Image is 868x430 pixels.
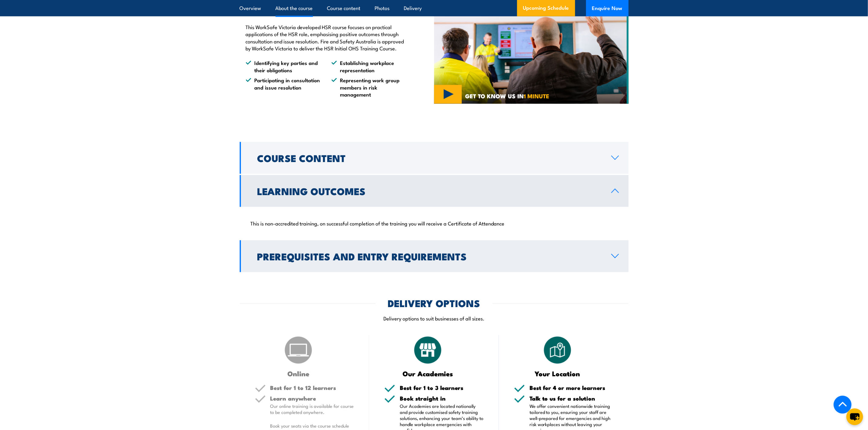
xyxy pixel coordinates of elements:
h5: Best for 1 to 12 learners [270,385,354,391]
h3: Our Academies [384,370,472,377]
h3: Online [255,370,342,377]
li: Establishing workplace representation [331,59,406,73]
h5: Learn anywhere [270,396,354,401]
p: Delivery options to suit businesses of all sizes. [240,315,629,322]
strong: 1 MINUTE [524,91,549,100]
h5: Best for 4 or more learners [530,385,613,391]
a: Course Content [240,142,629,174]
h3: Your Location [514,370,601,377]
h2: Learning Outcomes [257,187,602,195]
h5: Best for 1 to 3 learners [400,385,484,391]
h5: Talk to us for a solution [530,396,613,401]
p: Our online training is available for course to be completed anywhere. [270,403,354,415]
h2: Prerequisites and Entry Requirements [257,252,602,260]
li: Representing work group members in risk management [331,76,406,98]
h5: Book straight in [400,396,484,401]
li: Participating in consultation and issue resolution [246,76,321,98]
a: Prerequisites and Entry Requirements [240,240,629,272]
h2: Course Content [257,154,602,162]
h2: DELIVERY OPTIONS [388,299,480,307]
a: Learning Outcomes [240,175,629,207]
li: Identifying key parties and their obligations [246,59,321,73]
span: GET TO KNOW US IN [465,93,549,99]
p: This WorkSafe Victoria developed HSR course focuses on practical applications of the HSR role, em... [246,23,406,52]
button: chat-button [846,408,863,425]
p: This is non-accredited training, on successful completion of the training you will receive a Cert... [251,220,618,226]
